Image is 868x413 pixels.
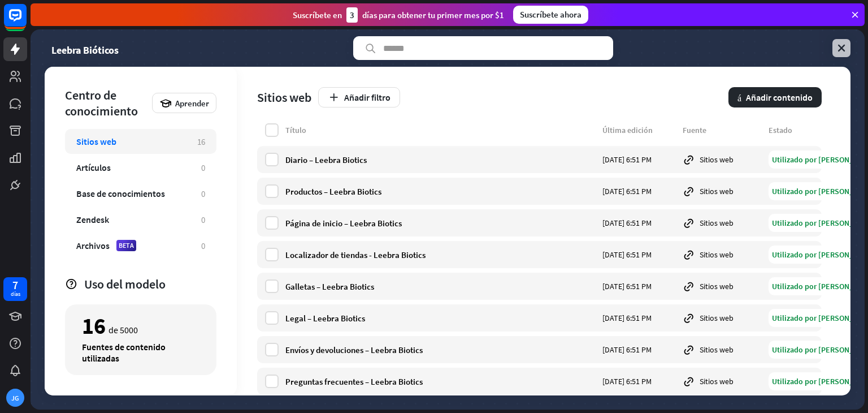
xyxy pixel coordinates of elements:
[119,241,134,249] font: BETA
[700,154,734,165] font: Sitios web
[285,186,381,197] font: Productos – Leebra Biotics
[285,313,365,324] font: Legal – Leebra Biotics
[197,136,205,147] font: 16
[285,125,306,135] font: Título
[602,376,652,386] font: [DATE] 6:51 PM
[82,312,106,340] font: 16
[520,9,581,20] font: Suscríbete ahora
[76,162,111,173] font: Artículos
[683,125,706,135] font: Fuente
[737,93,741,102] font: más
[285,154,367,165] font: Diario – Leebra Biotics
[3,277,27,301] a: 7 días
[602,345,652,355] font: [DATE] 6:51 PM
[350,10,354,20] font: 3
[76,240,110,251] font: Archivos
[84,276,166,292] font: Uso del modelo
[602,281,652,291] font: [DATE] 6:51 PM
[108,324,138,335] font: de 5000
[293,10,342,20] font: Suscríbete en
[728,87,822,107] button: másAñadir contenido
[285,281,374,292] font: Galletas – Leebra Biotics
[201,240,205,251] font: 0
[51,44,119,57] font: Leebra Bióticos
[700,249,734,260] font: Sitios web
[82,341,166,364] font: Fuentes de contenido utilizadas
[602,249,652,260] font: [DATE] 6:51 PM
[175,98,209,109] font: Aprender
[11,394,19,402] font: JG
[76,214,109,225] font: Zendesk
[769,125,792,135] font: Estado
[76,188,165,199] font: Base de conocimientos
[76,136,116,147] font: Sitios web
[700,376,734,386] font: Sitios web
[602,313,652,323] font: [DATE] 6:51 PM
[602,218,652,228] font: [DATE] 6:51 PM
[362,10,504,20] font: días para obtener tu primer mes por $1
[65,87,138,119] font: Centro de conocimiento
[9,5,43,38] button: Abrir el widget de chat LiveChat
[700,218,734,228] font: Sitios web
[700,345,734,355] font: Sitios web
[602,186,652,196] font: [DATE] 6:51 PM
[746,92,813,103] font: Añadir contenido
[12,278,18,292] font: 7
[318,87,400,107] button: Añadir filtro
[51,36,119,60] a: Leebra Bióticos
[11,290,20,298] font: días
[201,188,205,199] font: 0
[602,125,653,135] font: Última edición
[201,162,205,173] font: 0
[257,89,311,105] font: Sitios web
[285,376,423,387] font: Preguntas frecuentes – Leebra Biotics
[700,313,734,323] font: Sitios web
[285,218,402,229] font: Página de inicio – Leebra Biotics
[700,281,734,291] font: Sitios web
[700,186,734,196] font: Sitios web
[285,249,426,260] font: Localizador de tiendas - Leebra Biotics
[201,214,205,225] font: 0
[344,92,390,103] font: Añadir filtro
[285,345,423,355] font: Envíos y devoluciones – Leebra Biotics
[602,154,652,165] font: [DATE] 6:51 PM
